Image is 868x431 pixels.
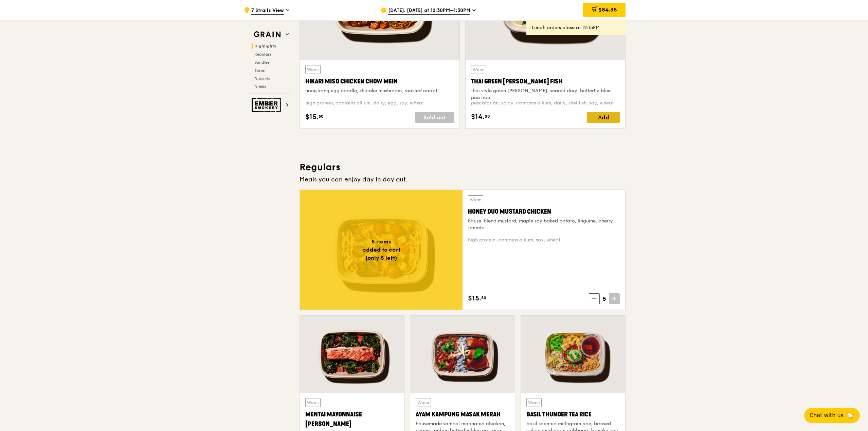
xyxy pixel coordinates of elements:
span: Bundles [254,60,269,65]
img: Grain web logo [252,28,283,41]
span: 50 [481,295,486,300]
div: Warm [416,398,431,407]
span: 7 Straits View [251,7,284,15]
span: Highlights [254,44,276,48]
div: Meals you can enjoy day in day out. [300,175,626,184]
span: $14. [471,112,485,122]
span: Desserts [254,76,270,81]
div: Warm [305,65,321,74]
button: Chat with us🦙 [804,408,860,423]
div: Sold out [415,112,454,123]
span: $15. [468,293,481,303]
div: Hikari Miso Chicken Chow Mein [305,77,454,86]
div: Thai Green [PERSON_NAME] Fish [471,77,620,86]
span: Sides [254,68,265,73]
div: Warm [471,65,486,74]
div: Lunch orders close at 12:15PM [532,24,620,31]
span: 5 [600,294,609,303]
h3: Regulars [300,161,626,173]
div: Mentai Mayonnaise [PERSON_NAME] [305,410,399,429]
div: Warm [468,195,483,204]
span: Drinks [254,84,266,89]
span: 00 [485,114,490,119]
div: house-blend mustard, maple soy baked potato, linguine, cherry tomato [468,218,620,231]
span: Chat with us [810,411,844,419]
img: Ember Smokery web logo [252,98,283,112]
div: thai style green [PERSON_NAME], seared dory, butterfly blue pea rice [471,87,620,101]
div: Basil Thunder Tea Rice [526,410,620,419]
div: Warm [526,398,542,407]
span: $84.35 [598,6,617,13]
div: pescatarian, spicy, contains allium, dairy, shellfish, soy, wheat [471,100,620,106]
div: Ayam Kampung Masak Merah [416,410,509,419]
span: 50 [319,114,324,119]
span: [DATE], [DATE] at 12:30PM–1:30PM [388,7,470,15]
span: 🦙 [846,411,854,419]
span: Regulars [254,52,271,57]
div: high protein, contains allium, soy, wheat [468,237,620,243]
div: hong kong egg noodle, shiitake mushroom, roasted carrot [305,87,454,94]
span: $15. [305,112,319,122]
div: Warm [305,398,321,407]
div: Honey Duo Mustard Chicken [468,207,620,216]
div: Add [587,112,620,123]
div: high protein, contains allium, dairy, egg, soy, wheat [305,100,454,106]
